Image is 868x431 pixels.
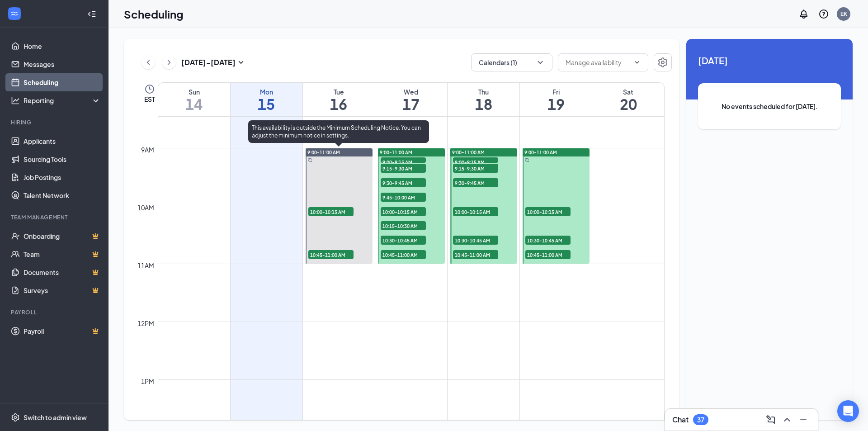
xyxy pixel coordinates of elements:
[307,149,340,156] span: 9:00-11:00 AM
[24,186,101,204] a: Talent Network
[525,236,571,245] span: 10:30-10:45 AM
[375,83,447,116] a: September 17, 2025
[592,83,664,116] a: September 20, 2025
[654,53,672,71] button: Settings
[158,83,230,116] a: September 14, 2025
[303,83,375,116] a: September 16, 2025
[144,57,153,68] svg: ChevronLeft
[566,57,630,67] input: Manage availability
[381,193,426,202] span: 9:45-10:00 AM
[381,207,426,216] span: 10:00-10:15 AM
[24,168,101,186] a: Job Postings
[375,96,447,112] h1: 17
[716,101,823,111] span: No events scheduled for [DATE].
[24,132,101,150] a: Applicants
[231,83,302,116] a: September 15, 2025
[765,414,776,425] svg: ComposeMessage
[381,250,426,259] span: 10:45-11:00 AM
[158,96,230,112] h1: 14
[782,414,793,425] svg: ChevronUp
[236,57,246,68] svg: SmallChevronDown
[837,400,859,422] div: Open Intercom Messenger
[672,415,689,425] h3: Chat
[453,178,498,187] span: 9:30-9:45 AM
[592,96,664,112] h1: 20
[697,416,704,424] div: 37
[698,53,841,67] span: [DATE]
[144,84,155,95] svg: Clock
[780,412,794,427] button: ChevronUp
[840,10,847,18] div: EK
[144,95,155,104] span: EST
[448,87,519,96] div: Thu
[798,9,809,19] svg: Notifications
[524,149,557,156] span: 9:00-11:00 AM
[165,57,174,68] svg: ChevronRight
[520,96,592,112] h1: 19
[181,57,236,67] h3: [DATE] - [DATE]
[24,37,101,55] a: Home
[525,158,529,162] svg: Sync
[525,207,571,216] span: 10:00-10:15 AM
[124,6,184,22] h1: Scheduling
[231,87,302,96] div: Mon
[453,207,498,216] span: 10:00-10:15 AM
[633,59,641,66] svg: ChevronDown
[592,87,664,96] div: Sat
[308,207,354,216] span: 10:00-10:15 AM
[24,281,101,299] a: SurveysCrown
[453,164,498,173] span: 9:15-9:30 AM
[381,221,426,230] span: 10:15-10:30 AM
[520,83,592,116] a: September 19, 2025
[136,318,156,328] div: 12pm
[24,322,101,340] a: PayrollCrown
[381,157,426,166] span: 9:00-9:15 AM
[162,56,176,69] button: ChevronRight
[24,227,101,245] a: OnboardingCrown
[24,150,101,168] a: Sourcing Tools
[308,250,354,259] span: 10:45-11:00 AM
[448,96,519,112] h1: 18
[453,157,498,166] span: 9:00-9:15 AM
[24,96,101,105] div: Reporting
[11,118,99,126] div: Hiring
[87,9,96,19] svg: Collapse
[452,149,485,156] span: 9:00-11:00 AM
[471,53,552,71] button: Calendars (1)ChevronDown
[136,203,156,213] div: 10am
[24,245,101,263] a: TeamCrown
[381,236,426,245] span: 10:30-10:45 AM
[158,87,230,96] div: Sun
[375,87,447,96] div: Wed
[24,55,101,73] a: Messages
[308,158,312,162] svg: Sync
[818,9,829,19] svg: QuestionInfo
[381,178,426,187] span: 9:30-9:45 AM
[380,149,412,156] span: 9:00-11:00 AM
[453,250,498,259] span: 10:45-11:00 AM
[11,213,99,221] div: Team Management
[10,9,19,18] svg: WorkstreamLogo
[139,145,156,155] div: 9am
[11,413,20,422] svg: Settings
[11,96,20,105] svg: Analysis
[657,57,668,68] svg: Settings
[536,58,545,67] svg: ChevronDown
[453,236,498,245] span: 10:30-10:45 AM
[796,412,811,427] button: Minimize
[142,56,155,69] button: ChevronLeft
[248,120,429,143] div: This availability is outside the Minimum Scheduling Notice. You can adjust the minimum notice in ...
[24,413,87,422] div: Switch to admin view
[303,87,375,96] div: Tue
[231,96,302,112] h1: 15
[24,73,101,91] a: Scheduling
[139,376,156,386] div: 1pm
[520,87,592,96] div: Fri
[24,263,101,281] a: DocumentsCrown
[303,96,375,112] h1: 16
[448,83,519,116] a: September 18, 2025
[798,414,809,425] svg: Minimize
[525,250,571,259] span: 10:45-11:00 AM
[11,308,99,316] div: Payroll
